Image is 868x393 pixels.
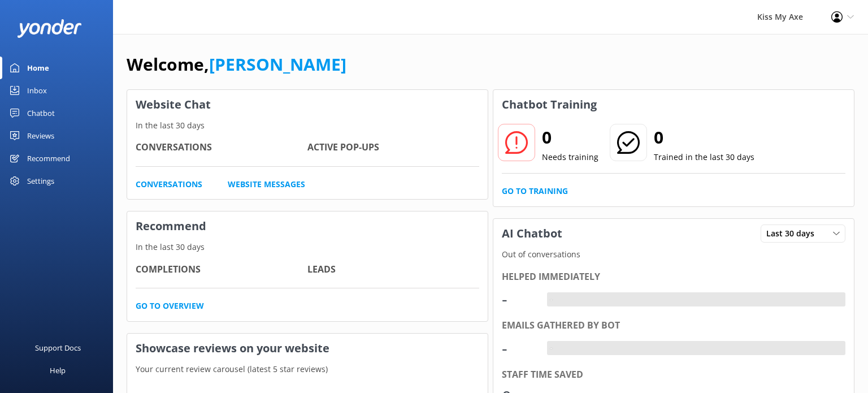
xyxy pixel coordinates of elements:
p: Out of conversations [493,248,854,261]
div: Chatbot [27,102,55,124]
a: Go to Training [502,185,568,197]
a: [PERSON_NAME] [209,53,346,76]
p: Needs training [542,151,598,163]
h3: Chatbot Training [493,90,605,119]
div: Reviews [27,124,54,147]
div: Help [50,359,66,382]
h1: Welcome, [127,51,346,78]
h4: Leads [307,262,479,277]
div: Support Docs [35,336,81,359]
div: Helped immediately [502,270,845,284]
p: In the last 30 days [127,119,488,132]
span: Last 30 days [766,227,821,240]
h3: AI Chatbot [493,219,571,248]
div: Settings [27,170,54,192]
h3: Showcase reviews on your website [127,334,488,363]
p: In the last 30 days [127,241,488,253]
h2: 0 [654,124,754,151]
p: Your current review carousel (latest 5 star reviews) [127,363,488,375]
div: Recommend [27,147,70,170]
img: yonder-white-logo.png [17,19,82,38]
div: Inbox [27,79,47,102]
h3: Website Chat [127,90,488,119]
h3: Recommend [127,211,488,241]
h2: 0 [542,124,598,151]
div: Staff time saved [502,368,845,382]
a: Conversations [136,178,202,191]
h4: Active Pop-ups [307,140,479,155]
p: Trained in the last 30 days [654,151,754,163]
div: - [547,292,555,307]
a: Go to overview [136,300,204,312]
div: - [547,341,555,356]
div: Home [27,57,49,79]
a: Website Messages [228,178,305,191]
h4: Completions [136,262,307,277]
div: - [502,335,536,362]
h4: Conversations [136,140,307,155]
div: Emails gathered by bot [502,318,845,333]
div: - [502,286,536,313]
